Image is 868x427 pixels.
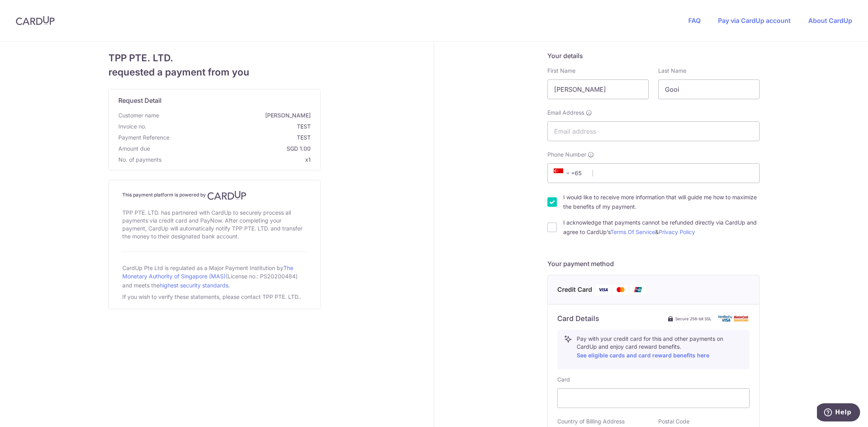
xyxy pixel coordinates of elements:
[118,111,159,119] span: Customer name
[551,168,587,178] span: +65
[688,17,701,25] a: FAQ
[557,285,592,295] span: Credit Card
[108,51,321,65] span: TPP PTE. LTD.
[718,17,791,25] a: Pay via CardUp account
[563,218,760,237] label: I acknowledge that payments cannot be refunded directly via CardUp and agree to CardUp’s &
[564,393,743,403] iframe: Secure card payment input frame
[718,315,750,322] img: card secure
[595,285,611,295] img: Visa
[547,67,576,75] label: First Name
[118,145,150,153] span: Amount due
[118,123,146,130] span: Invoice no.
[630,285,646,295] img: Union Pay
[162,111,311,119] span: [PERSON_NAME]
[118,96,161,104] span: translation missing: en.request_detail
[122,191,307,200] h4: This payment platform is powered by
[557,418,625,425] label: Country of Billing Address
[610,229,655,235] a: Terms Of Service
[554,168,573,178] span: +65
[547,259,760,268] h5: Your payment method
[547,121,760,141] input: Email address
[122,207,307,242] div: TPP PTE. LTD. has partnered with CardUp to securely process all payments via credit card and PayN...
[659,229,695,235] a: Privacy Policy
[658,79,760,99] input: Last name
[160,282,228,289] a: highest security standards
[150,123,311,130] span: TEST
[173,134,311,142] span: TEST
[118,156,161,164] span: No. of payments
[122,291,303,302] div: If you wish to verify these statements, please contact TPP PTE. LTD..
[658,67,686,75] label: Last Name
[547,51,760,60] h5: Your details
[547,109,584,117] span: Email Address
[16,16,55,25] img: CardUp
[577,335,743,360] p: Pay with your credit card for this and other payments on CardUp and enjoy card reward benefits.
[153,145,311,153] span: SGD 1.00
[808,17,852,25] a: About CardUp
[557,376,570,384] label: Card
[305,156,311,163] span: x1
[547,151,586,159] span: Phone Number
[547,79,649,99] input: First name
[613,285,629,295] img: Mastercard
[118,134,169,141] span: translation missing: en.payment_reference
[675,316,712,322] span: Secure 256-bit SSL
[557,314,599,323] h6: Card Details
[658,418,689,425] label: Postal Code
[817,403,860,423] iframe: Opens a widget where you can find more information
[577,352,709,359] a: See eligible cards and card reward benefits here
[122,261,307,291] div: CardUp Pte Ltd is regulated as a Major Payment Institution by (License no.: PS20200484) and meets...
[563,193,760,212] label: I would like to receive more information that will guide me how to maximize the benefits of my pa...
[108,65,321,79] span: requested a payment from you
[207,191,246,200] img: CardUp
